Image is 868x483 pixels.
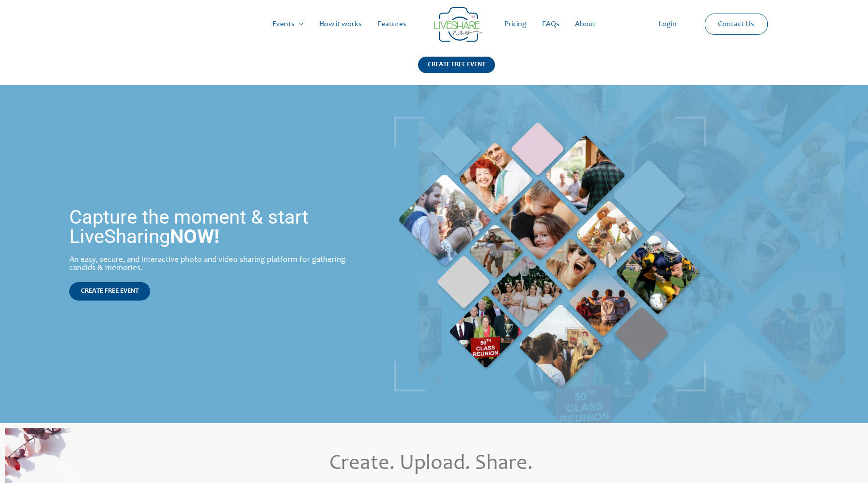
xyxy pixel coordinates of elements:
[534,9,567,40] a: FAQs
[69,282,150,301] a: CREATE FREE EVENT
[710,14,762,34] a: Contact Us
[264,9,311,40] a: Events
[170,225,219,248] strong: NOW!
[329,453,533,475] span: Create. Upload. Share.
[81,288,139,295] span: CREATE FREE EVENT
[496,9,534,40] a: Pricing
[651,9,684,40] a: Login
[17,9,851,40] nav: Site Navigation
[418,57,495,73] div: CREATE FREE EVENT
[418,57,495,85] a: CREATE FREE EVENT
[567,9,604,40] a: About
[69,256,346,272] div: An easy, secure, and interactive photo and video sharing platform for gathering candids & memories.
[434,7,482,42] img: LiveShare logo - Capture & Share Event Memories
[311,9,370,40] a: How it works
[370,9,414,40] a: Features
[69,208,346,246] h1: Capture the moment & start LiveSharing
[394,117,706,392] img: Live Photobooth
